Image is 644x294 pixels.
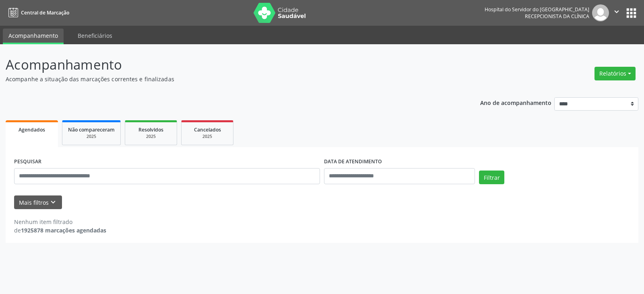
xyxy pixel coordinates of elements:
[6,6,69,19] a: Central de Marcação
[14,156,41,168] label: PESQUISAR
[14,218,106,226] div: Nenhum item filtrado
[612,7,621,16] i: 
[324,156,382,168] label: DATA DE ATENDIMENTO
[68,126,115,133] span: Não compareceram
[68,134,115,140] div: 2025
[624,6,638,20] button: apps
[592,4,609,21] img: img
[187,134,227,140] div: 2025
[21,226,106,234] strong: 1925878 marcações agendadas
[6,75,448,83] p: Acompanhe a situação das marcações correntes e finalizadas
[479,171,504,184] button: Filtrar
[21,9,69,16] span: Central de Marcação
[72,29,118,43] a: Beneficiários
[14,195,62,210] button: Mais filtroskeyboard_arrow_down
[594,67,636,80] button: Relatórios
[14,226,106,234] div: de
[3,29,64,44] a: Acompanhamento
[49,198,58,207] i: keyboard_arrow_down
[131,134,171,140] div: 2025
[194,126,221,133] span: Cancelados
[138,126,163,133] span: Resolvidos
[480,97,551,107] p: Ano de acompanhamento
[609,4,624,21] button: 
[485,6,589,13] div: Hospital do Servidor do [GEOGRAPHIC_DATA]
[19,126,45,133] span: Agendados
[6,55,448,75] p: Acompanhamento
[525,13,589,20] span: Recepcionista da clínica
